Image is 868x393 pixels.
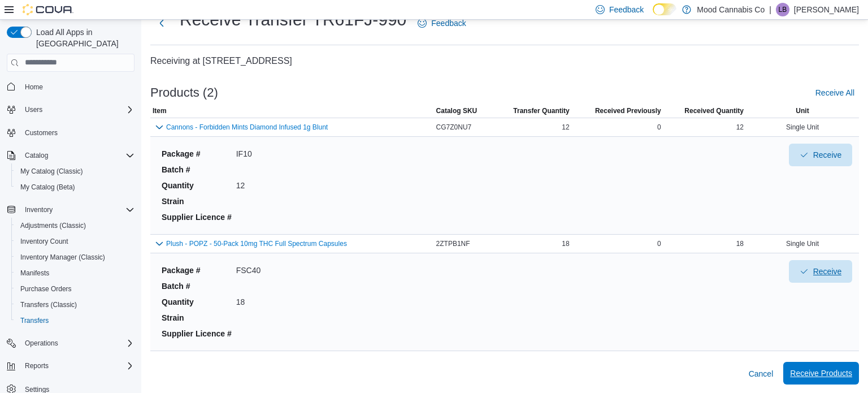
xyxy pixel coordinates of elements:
[16,282,134,296] span: Purchase Orders
[20,203,57,217] button: Inventory
[779,3,787,16] span: LB
[20,221,86,230] span: Adjustments (Classic)
[493,104,571,118] button: Transfer Quantity
[16,219,90,232] a: Adjustments (Classic)
[20,336,134,350] span: Operations
[436,239,470,248] span: 2ZTPB1NF
[811,81,859,104] button: Receive All
[25,128,58,137] span: Customers
[25,105,42,114] span: Users
[150,12,173,34] button: Next
[11,163,139,179] button: My Catalog (Classic)
[746,237,859,251] div: Single Unit
[162,296,232,308] dt: Quantity
[2,102,139,118] button: Users
[413,12,470,34] a: Feedback
[20,336,63,350] button: Operations
[20,284,72,293] span: Purchase Orders
[609,4,644,15] span: Feedback
[789,260,852,283] button: Receive
[16,251,134,264] span: Inventory Manager (Classic)
[162,280,232,292] dt: Batch #
[2,148,139,163] button: Catalog
[166,240,347,248] button: Plush - POPZ - 50-Pack 10mg THC Full Spectrum Capsules
[744,362,778,385] button: Cancel
[16,165,88,178] a: My Catalog (Classic)
[150,104,434,118] button: Item
[794,3,859,16] p: [PERSON_NAME]
[572,104,663,118] button: Received Previously
[562,239,569,248] span: 18
[684,106,744,115] span: Received Quantity
[746,120,859,134] div: Single Unit
[2,124,139,141] button: Customers
[653,3,676,15] input: Dark Mode
[20,203,134,217] span: Inventory
[25,339,58,348] span: Operations
[23,4,73,15] img: Cova
[20,103,134,116] span: Users
[16,251,110,264] a: Inventory Manager (Classic)
[813,149,842,161] span: Receive
[25,361,49,370] span: Reports
[11,297,139,313] button: Transfers (Classic)
[16,180,134,194] span: My Catalog (Beta)
[2,358,139,374] button: Reports
[2,202,139,218] button: Inventory
[166,123,328,131] button: Cannons - Forbidden Mints Diamond Infused 1g Blunt
[16,235,134,248] span: Inventory Count
[20,80,134,94] span: Home
[25,151,48,160] span: Catalog
[663,120,746,134] div: 12
[20,80,47,94] a: Home
[20,149,53,162] button: Catalog
[16,298,134,312] span: Transfers (Classic)
[16,219,134,232] span: Adjustments (Classic)
[20,359,134,373] span: Reports
[776,3,789,16] div: Liam Berglund
[20,167,83,176] span: My Catalog (Classic)
[20,269,49,278] span: Manifests
[789,144,852,166] button: Receive
[16,235,73,248] a: Inventory Count
[162,164,232,175] dt: Batch #
[162,196,232,207] dt: Strain
[663,237,746,251] div: 18
[20,253,105,262] span: Inventory Manager (Classic)
[16,266,54,280] a: Manifests
[796,106,809,115] span: Unit
[25,83,43,92] span: Home
[11,218,139,234] button: Adjustments (Classic)
[162,312,232,323] dt: Strain
[20,149,134,162] span: Catalog
[16,282,76,296] a: Purchase Orders
[236,148,252,159] dd: IF10
[663,104,746,118] button: Received Quantity
[436,123,472,132] span: CG7Z0NU7
[25,205,53,214] span: Inventory
[11,249,139,265] button: Inventory Manager (Classic)
[11,234,139,249] button: Inventory Count
[16,266,134,280] span: Manifests
[20,359,53,373] button: Reports
[162,211,232,223] dt: Supplier Licence #
[657,123,661,132] span: 0
[657,239,661,248] span: 0
[749,368,774,379] span: Cancel
[20,103,47,116] button: Users
[236,265,261,276] dd: FSC40
[11,313,139,329] button: Transfers
[815,87,854,98] span: Receive All
[20,126,134,140] span: Customers
[162,265,232,276] dt: Package #
[20,183,75,192] span: My Catalog (Beta)
[2,335,139,351] button: Operations
[20,126,62,140] a: Customers
[180,8,406,31] h1: Receive Transfer TR61FJ-990
[431,18,466,29] span: Feedback
[162,148,232,159] dt: Package #
[20,316,49,325] span: Transfers
[236,296,261,308] dd: 18
[16,314,53,327] a: Transfers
